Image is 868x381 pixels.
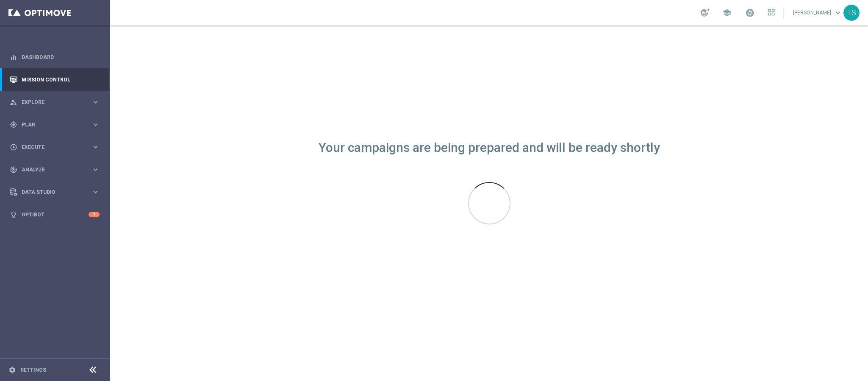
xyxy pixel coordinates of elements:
a: Dashboard [22,46,100,68]
button: gps_fixed Plan keyboard_arrow_right [9,121,100,128]
span: Analyze [22,167,92,172]
div: Plan [10,121,92,129]
button: track_changes Analyze keyboard_arrow_right [9,166,100,173]
i: track_changes [10,166,17,174]
i: gps_fixed [10,121,17,129]
i: keyboard_arrow_right [92,98,100,106]
a: Settings [20,367,46,373]
div: Dashboard [10,46,100,68]
a: Optibot [22,203,89,226]
span: Data Studio [22,190,92,195]
div: 7 [89,212,100,217]
button: lightbulb Optibot 7 [9,211,100,218]
span: Explore [22,100,92,105]
div: Execute [10,143,92,151]
div: Explore [10,98,92,106]
span: Plan [22,122,92,127]
button: play_circle_outline Execute keyboard_arrow_right [9,144,100,151]
i: person_search [10,98,17,106]
i: lightbulb [10,211,17,219]
div: Optibot [10,203,100,226]
a: [PERSON_NAME]keyboard_arrow_down [792,6,843,19]
span: school [722,8,732,17]
i: settings [8,366,16,374]
button: Data Studio keyboard_arrow_right [9,189,100,196]
button: Mission Control [9,76,100,83]
a: Mission Control [22,68,100,91]
i: keyboard_arrow_right [92,120,100,129]
i: equalizer [10,53,17,61]
i: keyboard_arrow_right [92,143,100,151]
div: Your campaigns are being prepared and will be ready shortly [319,144,660,151]
div: Mission Control [10,68,100,91]
div: Analyze [10,166,92,174]
button: person_search Explore keyboard_arrow_right [9,99,100,106]
span: Execute [22,145,92,150]
span: keyboard_arrow_down [833,8,843,17]
div: TS [843,5,860,21]
div: Data Studio [10,188,92,196]
i: keyboard_arrow_right [92,188,100,196]
i: play_circle_outline [10,143,17,151]
button: equalizer Dashboard [9,54,100,61]
i: keyboard_arrow_right [92,165,100,174]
